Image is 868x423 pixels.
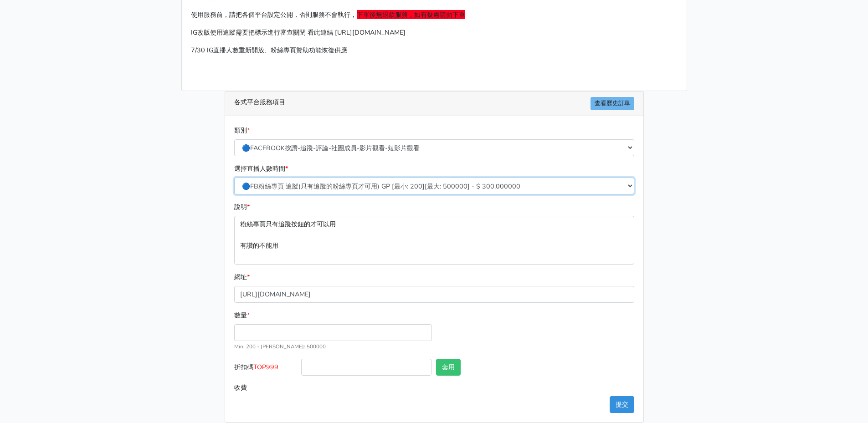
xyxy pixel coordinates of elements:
button: 提交 [610,396,634,413]
a: 查看歷史訂單 [591,97,634,110]
small: Min: 200 - [PERSON_NAME]: 500000 [234,343,326,350]
p: 使用服務前，請把各個平台設定公開，否則服務不會執行， [191,10,678,20]
p: 7/30 IG直播人數重新開放、粉絲專頁贊助功能恢復供應 [191,45,678,56]
button: 套用 [436,359,461,376]
label: 網址 [234,272,250,282]
div: 各式平台服務項目 [225,92,643,116]
label: 收費 [232,379,299,396]
span: 下單後無退款服務，如有疑慮請勿下單 [357,10,465,19]
label: 選擇直播人數時間 [234,163,288,174]
label: 數量 [234,310,250,321]
span: TOP999 [253,362,278,372]
label: 折扣碼 [232,359,299,379]
label: 類別 [234,125,250,136]
p: 粉絲專頁只有追蹤按鈕的才可以用 有讚的不能用 [234,216,634,264]
label: 說明 [234,202,250,212]
input: 這邊填入網址 [234,286,634,303]
p: IG改版使用追蹤需要把標示進行審查關閉 看此連結 [URL][DOMAIN_NAME] [191,27,678,38]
